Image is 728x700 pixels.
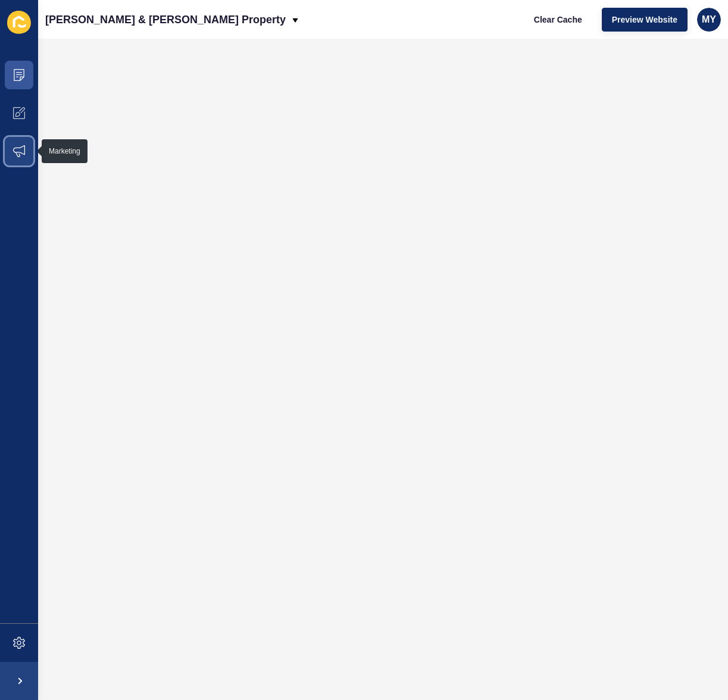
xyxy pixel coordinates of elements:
p: [PERSON_NAME] & [PERSON_NAME] Property [45,5,286,35]
button: Clear Cache [524,8,592,32]
div: Marketing [49,146,80,156]
span: Clear Cache [534,14,582,26]
button: Preview Website [602,8,688,32]
span: Preview Website [612,14,677,26]
span: MY [702,14,716,26]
